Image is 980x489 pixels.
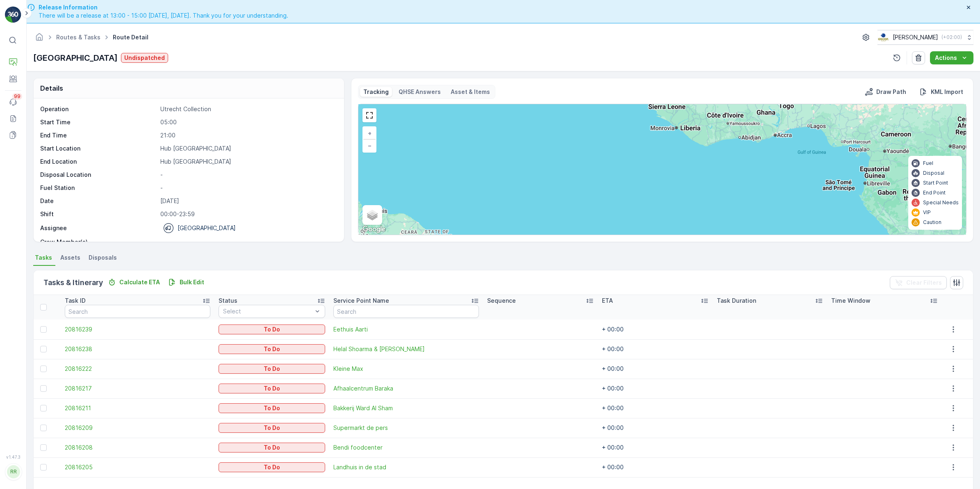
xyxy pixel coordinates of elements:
div: Toggle Row Selected [40,366,47,372]
img: Google [360,224,387,235]
button: To Do [219,324,325,334]
td: + 00:00 [598,379,713,398]
button: Clear Filters [890,276,947,289]
p: [GEOGRAPHIC_DATA] [33,52,118,64]
p: VIP [923,209,931,216]
p: Details [40,83,63,93]
input: Search [65,305,210,318]
p: [GEOGRAPHIC_DATA] [178,224,236,232]
span: There will be a release at 13:00 - 15:00 [DATE], [DATE]. Thank you for your understanding. [39,11,288,20]
p: End Location [40,158,157,166]
a: Routes & Tasks [56,34,100,41]
p: ( +02:00 ) [941,34,962,41]
span: Disposals [89,254,117,262]
span: Tasks [35,254,52,262]
button: RR [5,461,21,482]
p: Disposal Location [40,171,157,179]
span: v 1.47.3 [5,455,21,459]
a: Zoom In [363,127,376,139]
p: Crew Member(s) [40,238,157,246]
a: 20816205 [65,463,210,471]
p: - [160,184,335,192]
a: 20816208 [65,443,210,452]
span: Helal Shoarma & [PERSON_NAME] [333,345,479,353]
p: [DATE] [160,197,335,205]
p: To Do [264,365,280,373]
a: Kleine Max [333,365,479,373]
a: 20816217 [65,384,210,393]
p: Task ID [65,297,86,305]
a: Afhaalcentrum Baraka [333,384,479,393]
p: Fuel Station [40,184,157,192]
p: Undispatched [124,54,165,62]
p: To Do [264,463,280,471]
div: Toggle Row Selected [40,326,47,333]
div: Toggle Row Selected [40,464,47,471]
a: Landhuis in de stad [333,463,479,471]
p: To Do [264,384,280,393]
p: [EMAIL_ADDRESS][DOMAIN_NAME] [25,469,69,482]
div: 0 [358,104,966,235]
a: Homepage [35,36,44,43]
p: 99 [14,93,21,100]
p: Sequence [487,297,516,305]
img: logo [5,7,21,23]
td: + 00:00 [598,457,713,477]
p: Assignee [40,224,67,232]
p: Fuel [923,160,933,167]
button: To Do [219,403,325,413]
a: Zoom Out [363,139,376,152]
p: Start Time [40,118,157,126]
td: + 00:00 [598,418,713,438]
a: 20816209 [65,424,210,432]
p: - [160,238,335,246]
a: 20816222 [65,365,210,373]
p: To Do [264,443,280,452]
span: Eethuis Aarti [333,325,479,334]
p: Caution [923,219,941,226]
span: Bendi foodcenter [333,443,479,452]
p: Actions [935,54,957,62]
img: basis-logo_rgb2x.png [877,33,889,42]
button: To Do [219,344,325,354]
a: Helal Shoarma & Burger [333,345,479,353]
a: Layers [363,206,381,224]
p: - [160,171,335,179]
span: Release Information [39,3,288,11]
p: Date [40,197,157,205]
span: − [368,142,372,149]
a: View Fullscreen [363,109,376,121]
div: Toggle Row Selected [40,444,47,451]
div: Toggle Row Selected [40,385,47,392]
td: + 00:00 [598,359,713,379]
p: Time Window [831,297,871,305]
button: To Do [219,384,325,393]
p: Disposal [923,170,944,176]
div: Toggle Row Selected [40,405,47,411]
p: Task Duration [717,297,756,305]
a: Supermarkt de pers [333,424,479,432]
p: QHSE Answers [399,88,441,96]
a: 20816211 [65,404,210,412]
button: To Do [219,423,325,433]
span: Route Detail [111,33,150,41]
td: + 00:00 [598,398,713,418]
p: Draw Path [876,88,906,96]
a: Bakkerij Ward Al Sham [333,404,479,412]
button: Bulk Edit [165,277,207,287]
p: Hub [GEOGRAPHIC_DATA] [160,144,335,153]
a: 20816238 [65,345,210,353]
button: [PERSON_NAME](+02:00) [877,30,973,45]
p: Status [219,297,237,305]
p: Bulk Edit [180,278,204,286]
p: Hub [GEOGRAPHIC_DATA] [160,158,335,166]
p: Start Location [40,144,157,153]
